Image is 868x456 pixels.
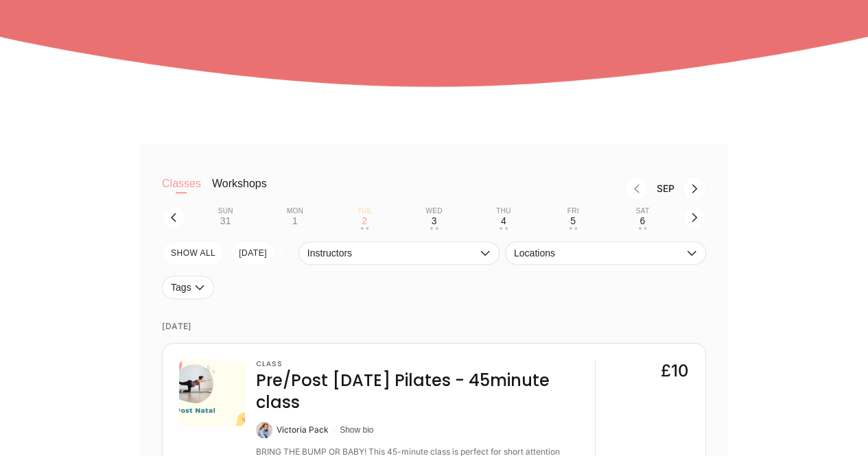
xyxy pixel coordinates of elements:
[277,424,329,435] div: Victoria Pack
[425,207,442,215] div: Wed
[362,215,367,226] div: 2
[162,276,214,299] button: Tags
[514,248,683,259] span: Locations
[360,227,368,230] div: • •
[501,215,506,226] div: 4
[648,183,683,194] div: Month Sep
[256,360,584,368] h3: Class
[212,177,267,204] button: Workshops
[307,248,477,259] span: Instructors
[431,215,436,226] div: 3
[567,207,579,215] div: Fri
[569,227,577,230] div: • •
[292,215,298,226] div: 1
[230,241,276,265] button: [DATE]
[496,207,511,215] div: Thu
[220,215,231,226] div: 31
[162,310,706,343] time: [DATE]
[357,207,372,215] div: Tue
[636,207,649,215] div: Sat
[340,424,373,435] button: Show bio
[171,282,191,293] span: Tags
[179,360,245,426] img: a7d7b00d-089a-4303-8a86-b2b7c6960e9e.png
[640,215,645,226] div: 6
[661,360,689,382] div: £10
[430,227,438,230] div: • •
[298,241,500,265] button: Instructors
[570,215,576,226] div: 5
[287,207,303,215] div: Mon
[683,177,706,200] button: Next month, Oct
[505,241,706,265] button: Locations
[500,227,508,230] div: • •
[625,177,648,200] button: Previous month, Aug
[256,370,584,413] h4: Pre/Post [DATE] Pilates - 45minute class
[289,177,706,200] nav: Month switch
[162,241,224,265] button: SHOW All
[162,177,201,204] button: Classes
[218,207,233,215] div: Sun
[638,227,646,230] div: • •
[256,422,272,438] img: Victoria Pack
